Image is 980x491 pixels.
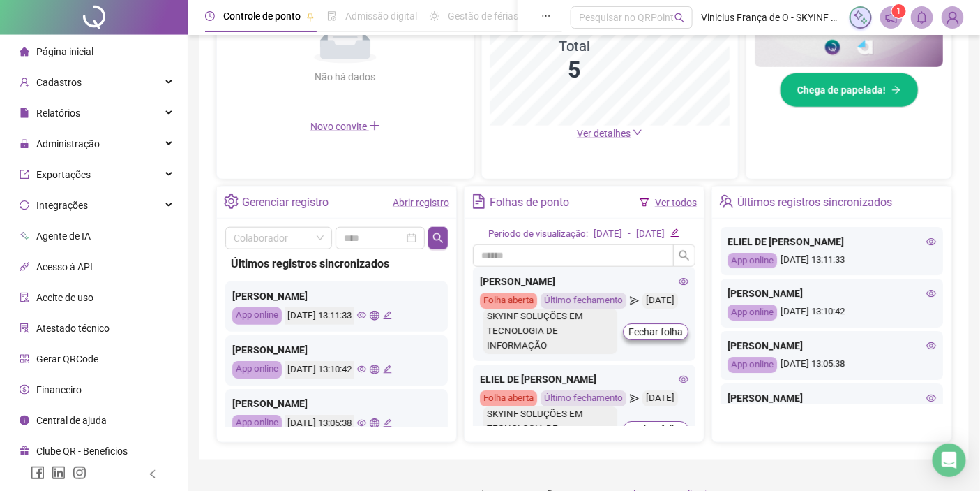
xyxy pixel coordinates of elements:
[853,10,868,25] img: sparkle-icon.fc2bf0ac1784a2077858766a79e2daf3.svg
[370,311,379,320] span: global
[357,311,366,320] span: eye
[926,288,936,298] span: eye
[370,418,379,427] span: global
[655,197,697,208] a: Ver todos
[36,77,82,88] span: Cadastros
[480,274,688,289] div: [PERSON_NAME]
[20,262,29,272] span: api
[73,466,86,480] span: instagram
[357,365,366,374] span: eye
[393,197,449,208] a: Abrir registro
[370,365,379,374] span: global
[285,361,354,379] div: [DATE] 13:10:42
[719,194,734,209] span: team
[594,227,622,242] div: [DATE]
[623,323,688,340] button: Fechar folha
[285,307,354,325] div: [DATE] 13:11:33
[701,10,840,25] span: Vinicius França de O - SKYINF SOLUÇÕES EM TEC. DA INFORMAÇÃO
[577,128,631,139] span: Ver detalhes
[642,293,678,309] div: [DATE]
[640,198,649,207] span: filter
[728,253,936,269] div: [DATE] 13:11:33
[448,10,518,22] span: Gestão de férias
[36,384,82,395] span: Financeiro
[148,469,158,479] span: left
[20,170,29,179] span: export
[36,200,88,211] span: Integrações
[36,292,93,303] span: Aceite de uso
[20,354,29,364] span: qrcode
[20,139,29,149] span: lock
[628,422,683,437] span: Fechar folha
[20,47,29,57] span: home
[728,338,936,353] div: [PERSON_NAME]
[232,342,441,358] div: [PERSON_NAME]
[383,365,392,374] span: edit
[480,372,688,387] div: ELIEL DE [PERSON_NAME]
[36,446,128,457] span: Clube QR - Beneficios
[327,11,337,21] span: file-done
[628,227,631,242] div: -
[383,311,392,320] span: edit
[31,466,45,480] span: facebook
[20,416,29,425] span: info-circle
[797,82,886,98] span: Chega de papelada!
[36,108,80,119] span: Relatórios
[892,4,906,18] sup: 1
[916,11,928,24] span: bell
[36,169,91,180] span: Exportações
[628,324,683,339] span: Fechar folha
[926,341,936,351] span: eye
[488,227,588,242] div: Período de visualização:
[205,11,215,21] span: clock-circle
[232,288,441,304] div: [PERSON_NAME]
[36,46,93,57] span: Página inicial
[926,237,936,247] span: eye
[20,78,29,87] span: user-add
[281,69,409,85] div: Não há dados
[633,128,642,138] span: down
[432,233,444,244] span: search
[728,357,777,373] div: App online
[224,194,239,209] span: setting
[942,7,963,28] img: 84670
[728,253,777,269] div: App online
[20,108,29,118] span: file
[623,421,688,438] button: Fechar folha
[383,418,392,427] span: edit
[306,13,315,21] span: pushpin
[577,128,642,139] a: Ver detalhes down
[36,323,110,334] span: Atestado técnico
[728,305,936,321] div: [DATE] 13:10:42
[36,261,93,272] span: Acesso à API
[430,11,439,21] span: sun
[36,230,91,242] span: Agente de IA
[480,390,537,406] div: Folha aberta
[36,353,98,365] span: Gerar QRCode
[896,6,901,16] span: 1
[345,10,417,22] span: Admissão digital
[36,138,100,149] span: Administração
[285,415,354,432] div: [DATE] 13:05:38
[232,415,282,432] div: App online
[52,466,66,480] span: linkedin
[642,390,678,406] div: [DATE]
[670,228,679,237] span: edit
[728,390,936,406] div: [PERSON_NAME]
[636,227,665,242] div: [DATE]
[483,309,617,354] div: SKYINF SOLUÇÕES EM TECNOLOGIA DE INFORMAÇÃO
[20,293,29,302] span: audit
[891,85,901,95] span: arrow-right
[231,255,442,272] div: Últimos registros sincronizados
[310,121,380,132] span: Novo convite
[242,191,329,214] div: Gerenciar registro
[541,390,626,406] div: Último fechamento
[541,293,626,309] div: Último fechamento
[223,10,301,22] span: Controle de ponto
[926,393,936,403] span: eye
[36,415,107,426] span: Central de ajuda
[728,234,936,249] div: ELIEL DE [PERSON_NAME]
[679,250,690,261] span: search
[728,286,936,301] div: [PERSON_NAME]
[369,120,380,131] span: plus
